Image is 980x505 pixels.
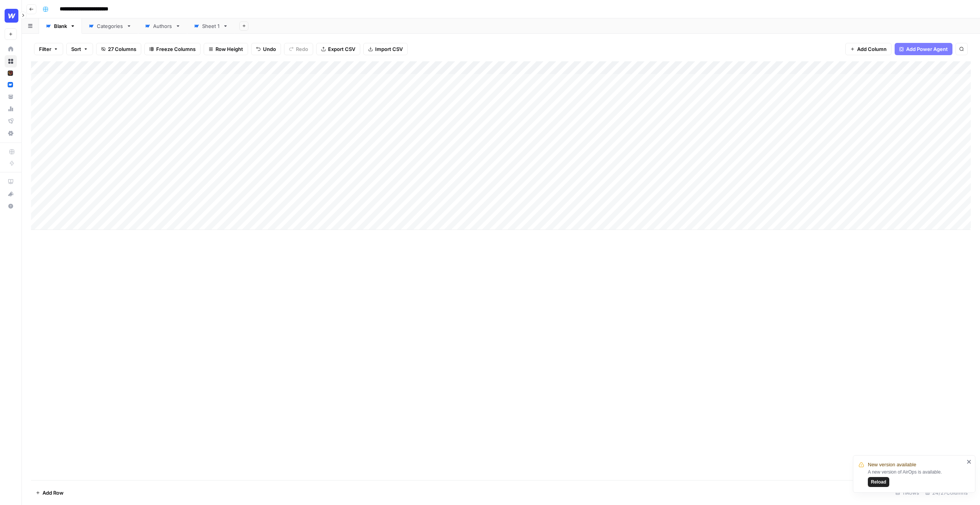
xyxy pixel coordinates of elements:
span: Add Power Agent [906,45,948,53]
img: a1pu3e9a4sjoov2n4mw66knzy8l8 [8,82,13,87]
a: Blank [39,18,82,34]
button: Filter [34,43,63,55]
button: Reload [868,477,889,487]
button: Workspace: Webflow [5,6,17,25]
button: Undo [251,43,281,55]
div: Authors [153,22,172,30]
button: What's new? [5,188,17,200]
button: Add Column [845,43,892,55]
span: 27 Columns [108,45,136,53]
button: Sort [66,43,93,55]
a: Your Data [5,90,17,103]
span: Add Row [42,489,64,497]
a: Browse [5,55,17,67]
a: AirOps Academy [5,175,17,188]
div: 11 Rows [892,487,922,499]
span: Export CSV [328,45,355,53]
a: Home [5,43,17,55]
button: Redo [284,43,313,55]
button: Add Row [31,487,68,499]
div: Blank [54,22,67,30]
button: Row Height [204,43,248,55]
span: Filter [39,45,51,53]
a: Settings [5,127,17,139]
span: New version available [868,461,916,469]
button: 27 Columns [96,43,141,55]
div: 24/27 Columns [922,487,971,499]
button: Export CSV [316,43,360,55]
button: Import CSV [363,43,408,55]
button: close [967,459,972,465]
button: Help + Support [5,200,17,212]
span: Sort [71,45,81,53]
button: Add Power Agent [895,43,952,55]
span: Undo [263,45,276,53]
img: x9pvq66k5d6af0jwfjov4in6h5zj [8,71,13,76]
button: Freeze Columns [144,43,201,55]
img: Webflow Logo [5,9,18,23]
a: Categories [82,18,138,34]
span: Redo [296,45,308,53]
div: A new version of AirOps is available. [868,469,964,487]
a: Flightpath [5,115,17,127]
span: Add Column [857,45,887,53]
a: Usage [5,103,17,115]
div: Categories [97,22,123,30]
div: Sheet 1 [202,22,220,30]
span: Freeze Columns [156,45,196,53]
a: Authors [138,18,187,34]
a: Sheet 1 [187,18,235,34]
span: Reload [871,479,886,485]
span: Row Height [216,45,243,53]
div: What's new? [5,188,16,200]
span: Import CSV [375,45,403,53]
